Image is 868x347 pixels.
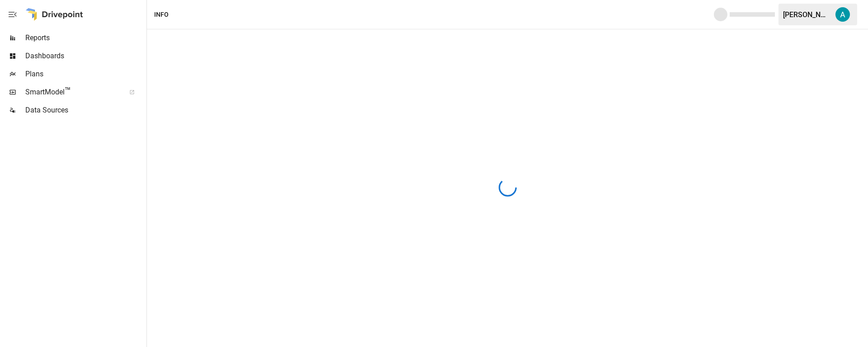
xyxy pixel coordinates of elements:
span: Data Sources [25,105,145,116]
div: [PERSON_NAME] [783,10,830,19]
span: Dashboards [25,51,145,61]
button: Aubrey Perona [830,2,855,27]
span: Plans [25,69,145,80]
span: ™ [65,85,71,97]
span: Reports [25,33,145,43]
img: Aubrey Perona [835,7,850,22]
span: SmartModel [25,87,119,98]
